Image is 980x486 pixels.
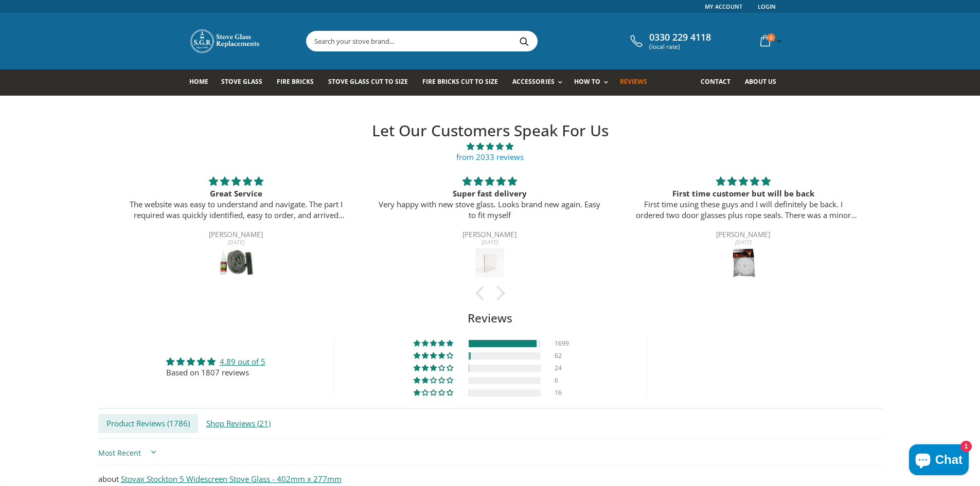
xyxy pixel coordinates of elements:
div: 62 [555,352,567,359]
div: [DATE] [375,239,604,245]
a: Contact [701,69,738,96]
span: 0 [767,33,775,42]
a: Stove Glass Cut To Size [328,69,416,96]
inbox-online-store-chat: Shopify online store chat [906,444,972,478]
div: 1% (16) reviews with 1 star rating [414,389,455,397]
span: Reviews [620,77,647,86]
a: Home [189,69,216,96]
a: Accessories [512,69,567,96]
a: Stove Glass [221,69,270,96]
div: [PERSON_NAME] [122,231,351,240]
img: Jotul F400 door rope kit - Part No. 50027203 [217,248,255,277]
a: About us [745,69,784,96]
a: Fire Bricks [277,69,322,96]
div: [DATE] [629,239,858,245]
div: Great Service [122,188,351,199]
div: 1% (24) reviews with 3 star rating [414,365,455,372]
span: How To [574,77,600,86]
div: 24 [555,365,567,372]
input: Search your stove brand... [307,31,652,51]
span: Home [189,77,208,86]
span: Shop Reviews ( ) [198,414,279,433]
div: 5 stars [629,175,858,188]
div: [PERSON_NAME] [375,231,604,240]
span: About us [745,77,776,86]
p: First time using these guys and I will definitely be back. I ordered two door glasses plus rope s... [629,199,858,221]
div: Average rating is 4.89 [166,356,265,367]
a: from 2033 reviews [456,152,524,162]
a: 0330 229 4118 (local rate) [628,32,711,50]
a: Fire Bricks Cut To Size [422,69,506,96]
span: Fire Bricks Cut To Size [422,77,498,86]
div: Based on 1807 reviews [166,367,265,378]
button: Search [513,31,536,51]
span: Stove Glass Cut To Size [328,77,408,86]
div: 6 [555,377,567,384]
div: [DATE] [122,239,351,245]
a: 4.89 out of 5 [220,356,265,367]
a: Stovax Stockton 5 Widescreen Stove Glass - 402mm x 277mm [121,474,342,484]
span: Stove Glass [221,77,262,86]
select: Sort dropdown [98,443,159,461]
img: Stove Glass Replacement [189,28,261,54]
div: 3% (62) reviews with 4 star rating [414,352,455,359]
div: 5 stars [122,175,351,188]
div: [PERSON_NAME] [629,231,858,240]
div: 5 stars [375,175,604,188]
p: The website was easy to understand and navigate. The part I required was quickly identified, easy... [122,199,351,221]
a: 0 [756,31,784,51]
div: First time customer but will be back [629,188,858,199]
div: Super fast delivery [375,188,604,199]
div: 94% (1699) reviews with 5 star rating [414,340,455,347]
div: 16 [555,389,567,397]
span: 0330 229 4118 [649,32,711,43]
img: Woodford Lowry 5XL Stove Glass - 407mm x 370mm [475,248,504,277]
span: (local rate) [649,43,711,50]
span: Accessories [512,77,554,86]
span: Fire Bricks [277,77,314,86]
p: Very happy with new stove glass. Looks brand new again. Easy to fit myself [375,199,604,221]
h2: Let Our Customers Speak For Us [110,120,871,141]
span: Contact [701,77,730,86]
a: How To [574,69,613,96]
h1: Reviews [98,311,882,326]
span: 21 [259,418,269,428]
img: Vitcas 8mm white rope kit - includes rope seal and glue! [729,248,758,277]
div: 0% (6) reviews with 2 star rating [414,377,455,384]
a: Reviews [620,69,655,96]
span: 4.89 stars [110,141,871,152]
div: 1699 [555,340,567,347]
